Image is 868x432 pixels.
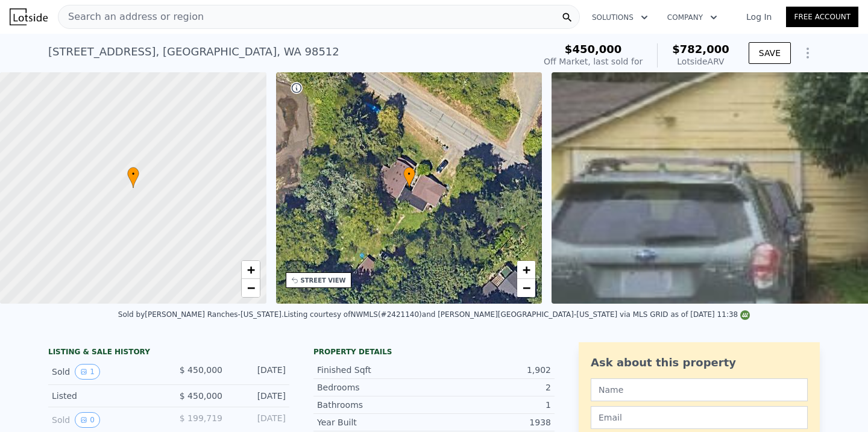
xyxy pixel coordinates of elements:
[796,41,820,65] button: Show Options
[48,347,289,359] div: LISTING & SALE HISTORY
[582,7,658,28] button: Solutions
[232,412,286,428] div: [DATE]
[52,364,159,380] div: Sold
[58,10,204,24] span: Search an address or region
[75,364,100,380] button: View historical data
[591,406,808,429] input: Email
[242,261,260,279] a: Zoom in
[247,280,254,295] span: −
[434,381,551,393] div: 2
[180,413,222,423] span: $ 199,719
[740,310,750,320] img: NWMLS Logo
[317,399,434,411] div: Bathrooms
[48,43,339,60] div: [STREET_ADDRESS] , [GEOGRAPHIC_DATA] , WA 98512
[232,364,286,380] div: [DATE]
[127,169,139,180] span: •
[403,167,415,188] div: •
[672,55,729,67] div: Lotside ARV
[180,391,222,401] span: $ 450,000
[180,365,222,375] span: $ 450,000
[786,7,858,27] a: Free Account
[544,55,643,67] div: Off Market, last sold for
[127,167,139,188] div: •
[672,43,729,55] span: $782,000
[52,390,159,402] div: Listed
[10,8,48,25] img: Lotside
[75,412,100,428] button: View historical data
[517,261,535,279] a: Zoom in
[658,7,727,28] button: Company
[52,412,159,428] div: Sold
[565,43,622,55] span: $450,000
[247,262,254,277] span: +
[434,399,551,411] div: 1
[523,262,530,277] span: +
[591,354,808,371] div: Ask about this property
[749,42,791,64] button: SAVE
[232,390,286,402] div: [DATE]
[591,378,808,401] input: Name
[523,280,530,295] span: −
[284,310,750,319] div: Listing courtesy of NWMLS (#2421140) and [PERSON_NAME][GEOGRAPHIC_DATA]-[US_STATE] via MLS GRID a...
[317,364,434,376] div: Finished Sqft
[732,11,786,23] a: Log In
[403,169,415,180] span: •
[317,416,434,428] div: Year Built
[118,310,284,319] div: Sold by [PERSON_NAME] Ranches-[US_STATE] .
[317,381,434,393] div: Bedrooms
[434,364,551,376] div: 1,902
[434,416,551,428] div: 1938
[242,279,260,297] a: Zoom out
[517,279,535,297] a: Zoom out
[313,347,555,357] div: Property details
[301,276,346,285] div: STREET VIEW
